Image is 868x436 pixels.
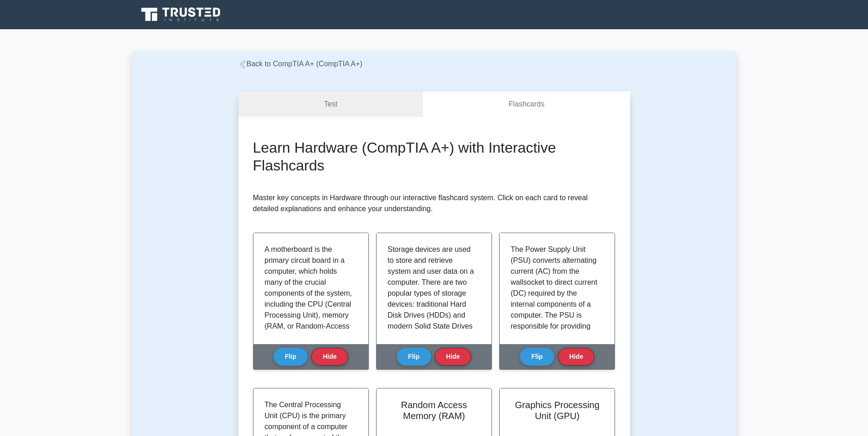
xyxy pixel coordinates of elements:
[397,348,431,366] button: Flip
[238,60,362,68] a: Back to CompTIA A+ (CompTIA A+)
[274,348,308,366] button: Flip
[435,348,471,366] button: Hide
[423,91,630,117] a: Flashcards
[253,192,615,214] p: Master key concepts in Hardware through our interactive flashcard system. Click on each card to r...
[388,399,480,421] h2: Random Access Memory (RAM)
[238,91,423,117] a: Test
[253,139,615,174] h2: Learn Hardware (CompTIA A+) with Interactive Flashcards
[311,348,348,366] button: Hide
[511,399,604,421] h2: Graphics Processing Unit (GPU)
[520,348,554,366] button: Flip
[558,348,594,366] button: Hide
